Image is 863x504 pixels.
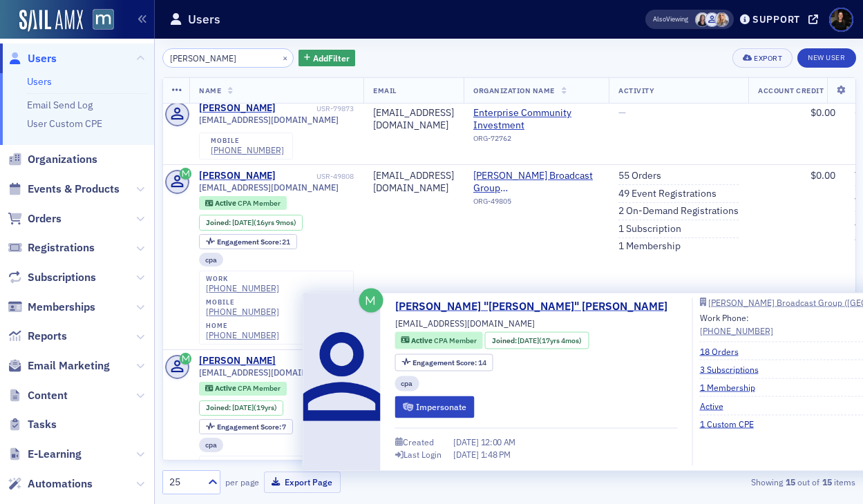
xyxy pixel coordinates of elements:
a: 1 Subscription [618,223,681,235]
a: Content [8,388,68,403]
div: Showing out of items [634,476,856,488]
a: Tasks [8,417,57,432]
span: Add Filter [313,52,350,64]
span: Engagement Score : [412,357,478,367]
div: Created [403,438,434,446]
a: [PHONE_NUMBER] [206,307,279,317]
span: Sinclair Broadcast Group (Cockeysville, MD) [473,170,599,194]
a: [PERSON_NAME] [199,355,276,367]
div: USR-50113 [278,357,354,366]
span: Viewing [653,14,688,24]
a: 55 Orders [618,170,661,182]
a: 3 Subscriptions [700,362,769,375]
div: home [206,322,279,330]
span: CPA Member [434,336,477,345]
div: Engagement Score: 7 [199,419,293,434]
a: [PERSON_NAME] "[PERSON_NAME]" [PERSON_NAME] [395,298,678,315]
div: mobile [206,298,279,307]
span: — [618,106,626,119]
span: Tasks [28,417,57,432]
div: Joined: 2006-09-29 00:00:00 [199,400,283,416]
div: mobile [211,137,284,145]
div: 7 [217,423,287,431]
a: Active CPA Member [205,384,281,393]
span: Activity [618,86,654,95]
div: [EMAIL_ADDRESS][DOMAIN_NAME] [373,107,454,131]
div: Support [752,13,800,26]
span: [EMAIL_ADDRESS][DOMAIN_NAME] [395,317,535,329]
button: Export [732,48,793,68]
a: 18 Orders [700,345,749,357]
span: Active [215,198,238,208]
div: cpa [199,253,223,266]
span: [DATE] [453,436,481,447]
a: User Custom CPE [27,117,102,130]
a: Email Marketing [8,358,110,374]
span: [EMAIL_ADDRESS][DOMAIN_NAME] [199,115,339,125]
a: Reports [8,329,67,344]
a: Registrations [8,240,95,255]
span: Enterprise Community Investment [473,107,599,131]
button: Export Page [264,472,341,493]
span: Automations [28,476,93,492]
strong: 15 [819,476,834,488]
div: 25 [169,475,200,490]
input: Search… [162,48,294,68]
span: Profile [829,8,853,32]
div: [PERSON_NAME] [199,170,276,182]
span: Account Credit [758,86,824,95]
span: [DATE] [232,403,254,412]
a: 1 Membership [700,381,766,394]
a: 49 Event Registrations [618,188,717,200]
span: Active [215,383,238,393]
span: E-Learning [28,447,82,462]
span: $0.00 [810,169,835,182]
a: Users [8,51,57,66]
a: E-Learning [8,447,82,462]
span: Name [199,86,221,95]
a: Memberships [8,300,95,315]
span: [EMAIL_ADDRESS][DOMAIN_NAME] [199,367,339,378]
span: [EMAIL_ADDRESS][DOMAIN_NAME] [199,182,339,193]
span: Active [411,336,434,345]
img: SailAMX [19,10,83,32]
div: Last Login [404,451,442,458]
span: Kelly Brown [695,12,710,27]
span: Registrations [28,240,95,255]
div: (19yrs) [232,403,277,412]
div: Engagement Score: 21 [199,234,297,249]
span: Email Marketing [28,358,110,374]
span: Engagement Score : [217,422,283,432]
span: Justin Chase [705,12,719,27]
div: [EMAIL_ADDRESS][DOMAIN_NAME] [373,170,454,194]
span: Engagement Score : [217,237,283,246]
a: [PHONE_NUMBER] [700,324,773,336]
a: Active CPA Member [205,199,281,208]
a: [PHONE_NUMBER] [206,330,279,340]
div: Active: Active: CPA Member [199,382,287,396]
div: USR-49808 [278,172,354,181]
span: Reports [28,329,67,344]
div: ORG-49805 [473,197,599,211]
span: CPA Member [238,198,281,208]
a: View Homepage [83,9,114,32]
a: [PHONE_NUMBER] [206,283,279,293]
div: Active: Active: CPA Member [199,196,287,210]
span: Joined : [206,218,232,227]
span: [DATE] [518,335,539,345]
div: Also [653,14,666,23]
button: AddFilter [298,50,355,67]
div: cpa [199,438,223,452]
div: 14 [412,358,486,366]
a: [PHONE_NUMBER] [211,145,284,155]
a: 1 Custom CPE [700,418,764,430]
div: [PERSON_NAME] [199,102,276,115]
div: USR-79873 [278,104,354,113]
a: 1 Membership [618,240,681,253]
